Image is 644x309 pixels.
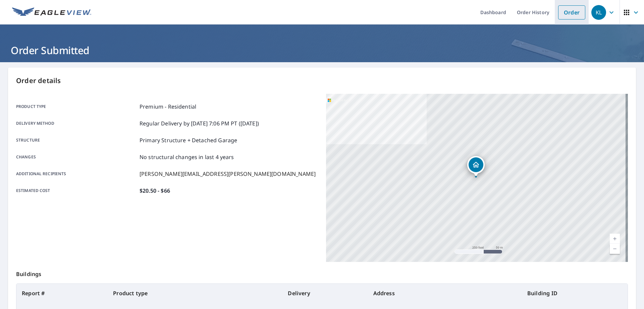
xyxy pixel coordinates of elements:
[610,244,620,254] a: Current Level 17, Zoom Out
[140,136,237,144] p: Primary Structure + Detached Garage
[16,119,137,127] p: Delivery method
[558,5,585,20] a: Order
[12,7,91,17] img: EV Logo
[610,234,620,244] a: Current Level 17, Zoom In
[368,284,522,303] th: Address
[16,284,108,303] th: Report #
[16,187,137,195] p: Estimated cost
[140,187,170,195] p: $20.50 - $66
[467,156,485,177] div: Dropped pin, building 1, Residential property, 320 E Ashton Ave Grand Island, NE 68801
[16,136,137,144] p: Structure
[591,5,606,20] div: KL
[16,103,137,111] p: Product type
[282,284,368,303] th: Delivery
[522,284,628,303] th: Building ID
[140,103,196,111] p: Premium - Residential
[140,153,234,161] p: No structural changes in last 4 years
[16,153,137,161] p: Changes
[8,43,636,57] h1: Order Submitted
[108,284,282,303] th: Product type
[16,76,628,86] p: Order details
[140,119,259,127] p: Regular Delivery by [DATE] 7:06 PM PT ([DATE])
[140,170,316,178] p: [PERSON_NAME][EMAIL_ADDRESS][PERSON_NAME][DOMAIN_NAME]
[16,262,628,283] p: Buildings
[16,170,137,178] p: Additional recipients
